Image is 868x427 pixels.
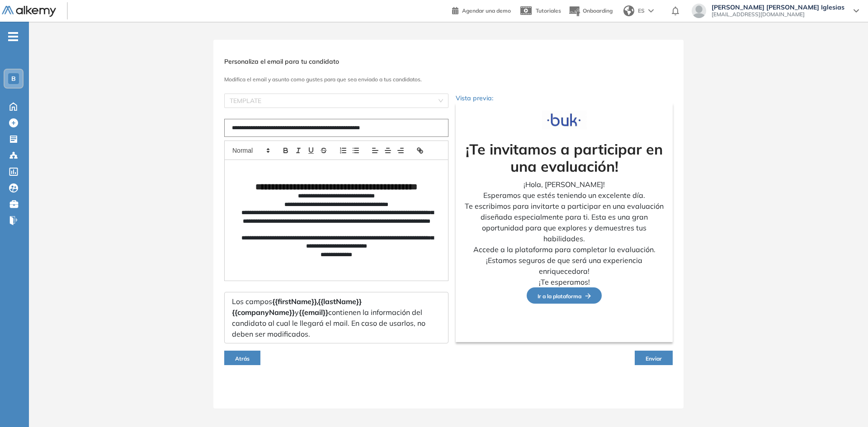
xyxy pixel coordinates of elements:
[466,140,663,175] strong: ¡Te invitamos a participar en una evaluación!
[635,351,673,365] button: Enviar
[224,292,448,343] div: Los campos y contienen la información del candidato al cual le llegará el mail. En caso de usarlo...
[224,58,673,66] h3: Personaliza el email para tu candidato
[318,297,362,306] span: {{lastName}}
[232,308,295,317] span: {{companyName}}
[224,351,260,365] button: Atrás
[538,293,591,300] span: Ir a la plataforma
[463,277,665,287] p: ¡Te esperamos!
[648,9,654,13] img: arrow
[272,297,318,306] span: {{firstName}},
[8,36,18,38] i: -
[712,4,844,11] span: [PERSON_NAME] [PERSON_NAME] Iglesias
[646,355,662,362] span: Enviar
[527,287,602,304] button: Ir a la plataformaFlecha
[11,75,16,82] span: B
[568,1,613,21] button: Onboarding
[638,7,645,15] span: ES
[581,293,591,299] img: Flecha
[536,7,561,14] span: Tutoriales
[456,94,673,103] p: Vista previa:
[462,7,511,14] span: Agendar una demo
[463,244,665,277] p: Accede a la plataforma para completar la evaluación. ¡Estamos seguros de que será una experiencia...
[463,179,665,190] p: ¡Hola, [PERSON_NAME]!
[224,76,673,83] h3: Modifica el email y asunto como gustes para que sea enviado a tus candidatos.
[583,7,613,14] span: Onboarding
[542,110,587,130] img: Logo de la compañía
[623,5,634,16] img: world
[235,355,250,362] span: Atrás
[712,11,844,18] span: [EMAIL_ADDRESS][DOMAIN_NAME]
[463,201,665,244] p: Te escribimos para invitarte a participar en una evaluación diseñada especialmente para ti. Esta ...
[2,6,56,17] img: Logo
[463,190,665,201] p: Esperamos que estés teniendo un excelente día.
[299,308,328,317] span: {{email}}
[452,5,511,15] a: Agendar una demo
